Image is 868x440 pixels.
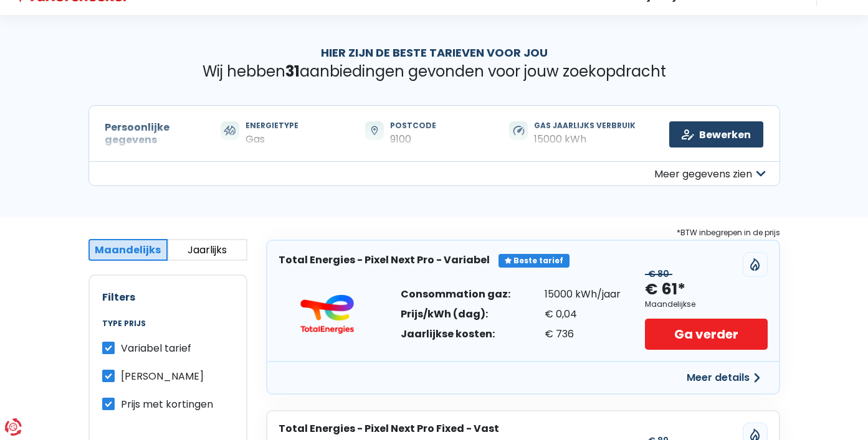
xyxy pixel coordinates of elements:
[645,319,767,350] a: Ga verder
[279,423,499,434] h3: Total Energies - Pixel Next Pro Fixed - Vast
[401,289,510,299] div: Consommation gaz:
[679,367,768,389] button: Meer details
[88,63,780,81] p: Wij hebben aanbiedingen gevonden voor jouw zoekopdracht
[102,291,234,303] h2: Filters
[290,294,365,334] img: Total-Energies
[279,254,490,266] h3: Total Energies - Pixel Next Pro - Variabel
[266,226,780,240] div: *BTW inbegrepen in de prijs
[102,319,234,340] legend: Type prijs
[88,161,780,186] button: Meer gegevens zien
[121,369,204,383] span: [PERSON_NAME]
[121,341,191,355] span: Variabel tarief
[401,329,510,339] div: Jaarlijkse kosten:
[88,46,780,60] h1: Hier zijn de beste tarieven voor jou
[401,309,510,319] div: Prijs/kWh (dag):
[121,397,213,411] span: Prijs met kortingen
[168,239,247,261] button: Jaarlijks
[285,61,300,82] span: 31
[669,121,763,147] a: Bewerken
[645,279,685,300] div: € 61*
[645,269,672,279] div: € 80
[88,239,168,261] button: Maandelijks
[545,289,621,299] div: 15000 kWh/jaar
[545,309,621,319] div: € 0,04
[498,254,570,268] div: Beste tarief
[645,300,695,309] div: Maandelijkse
[545,329,621,339] div: € 736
